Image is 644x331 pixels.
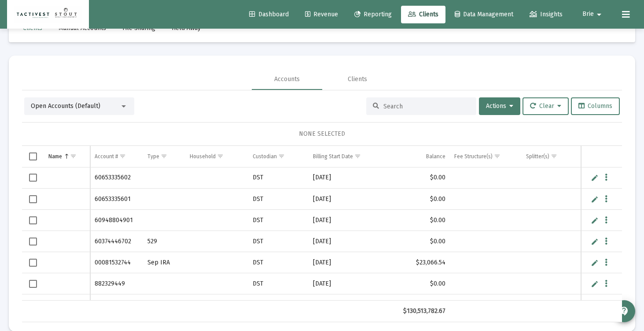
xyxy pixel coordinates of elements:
span: Clients [408,11,438,18]
a: Edit [591,216,599,224]
td: DST [248,210,308,231]
mat-icon: arrow_drop_down [594,6,604,23]
span: Show filter options for column 'Fee Structure(s)' [494,153,500,160]
div: Account # [95,153,118,160]
td: Column Name [44,146,90,167]
div: Select all [29,152,37,160]
a: Edit [591,259,599,267]
span: Reporting [354,11,392,18]
a: Edit [591,238,599,245]
div: Type [147,153,159,160]
td: DST [248,189,308,210]
a: Revenue [298,6,345,23]
td: $0.00 [391,167,449,189]
div: Accounts [274,75,300,84]
div: Select row [29,259,37,267]
div: Select row [29,195,37,203]
span: Show filter options for column 'Household' [217,153,224,160]
td: [DATE] [309,189,392,210]
span: Data Management [455,11,513,18]
td: [DATE] [309,273,392,294]
div: Billing Start Date [313,153,353,160]
td: 60948804901 [90,210,144,231]
td: Column Household [185,146,248,167]
a: Data Management [448,6,520,23]
td: $0.00 [391,189,449,210]
span: Brie [582,11,594,18]
td: Column Billing Start Date [309,146,392,167]
td: Column Custodian [248,146,308,167]
a: Insights [523,6,570,23]
button: Columns [571,97,620,115]
span: Show filter options for column 'Account #' [119,153,126,160]
div: Select row [29,174,37,182]
td: $0.00 [391,273,449,294]
div: Balance [426,153,445,160]
span: Show filter options for column 'Type' [161,153,167,160]
td: 00081532744 [90,252,144,273]
span: Show filter options for column 'Billing Start Date' [354,153,361,160]
td: DST [248,167,308,189]
td: Column Account # [90,146,144,167]
td: DST [248,252,308,273]
a: Edit [591,280,599,288]
a: Dashboard [242,6,296,23]
div: NONE SELECTED [29,130,615,138]
td: $0.00 [391,210,449,231]
div: Select row [29,238,37,245]
span: Columns [578,102,612,110]
span: Show filter options for column 'Splitter(s)' [551,153,557,160]
span: Open Accounts (Default) [31,102,100,110]
td: DST [248,273,308,294]
td: Column Balance [391,146,449,167]
div: Data grid [22,146,622,322]
td: DST [248,231,308,252]
a: Reporting [347,6,399,23]
span: Show filter options for column 'Name' [70,153,77,160]
td: 882329449 [90,273,144,294]
button: Clear [523,97,569,115]
a: Edit [591,174,599,182]
td: [DATE] [309,231,392,252]
span: Dashboard [249,11,289,18]
div: Household [190,153,216,160]
td: DST [248,294,308,316]
span: Revenue [305,11,338,18]
span: Insights [530,11,563,18]
td: 60374446702 [90,231,144,252]
td: 04004696232 [90,294,144,316]
a: Edit [591,195,599,203]
div: Select row [29,216,37,224]
td: $23,066.54 [391,252,449,273]
td: 60653335602 [90,167,144,189]
img: Dashboard [14,6,82,23]
span: Show filter options for column 'Custodian' [278,153,285,160]
td: [DATE] [309,210,392,231]
div: Name [48,153,62,160]
span: Actions [486,102,513,110]
button: Brie [572,5,615,23]
td: 60653335601 [90,189,144,210]
td: [DATE] [309,167,392,189]
div: Custodian [253,153,277,160]
div: Splitter(s) [526,153,549,160]
div: Fee Structure(s) [454,153,493,160]
td: $0.00 [391,231,449,252]
td: Column Fee Structure(s) [450,146,522,167]
td: [DATE] [309,252,392,273]
span: Clear [530,102,561,110]
td: $0.00 [391,294,449,316]
div: $130,513,782.67 [396,307,445,316]
td: Column Type [143,146,185,167]
td: Sep IRA [143,252,185,273]
mat-icon: contact_support [619,306,629,316]
td: 529 [143,231,185,252]
div: Clients [348,75,367,84]
div: Select row [29,280,37,288]
input: Search [383,103,470,110]
a: Clients [401,6,445,23]
td: Column Splitter(s) [522,146,581,167]
button: Actions [479,97,520,115]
